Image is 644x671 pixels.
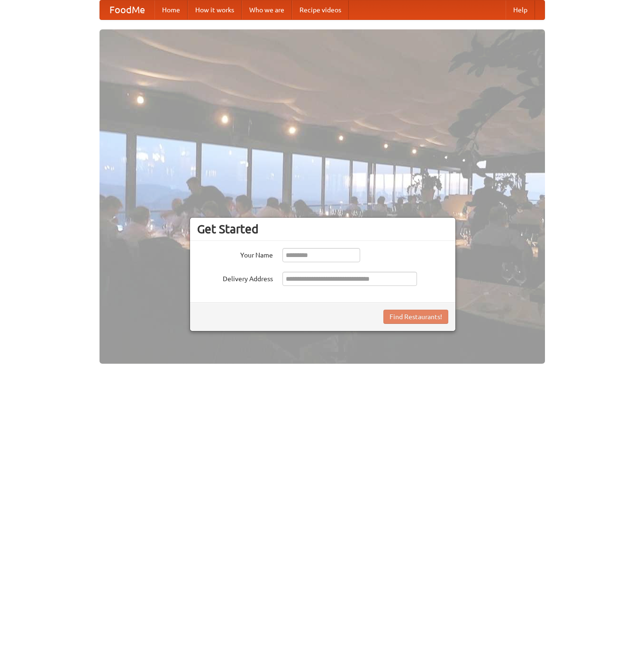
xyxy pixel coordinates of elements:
[506,0,535,19] a: Help
[242,0,292,19] a: Who we are
[197,222,448,236] h3: Get Started
[188,0,242,19] a: How it works
[197,248,273,260] label: Your Name
[154,0,188,19] a: Home
[383,310,448,324] button: Find Restaurants!
[100,0,154,19] a: FoodMe
[197,272,273,284] label: Delivery Address
[292,0,349,19] a: Recipe videos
